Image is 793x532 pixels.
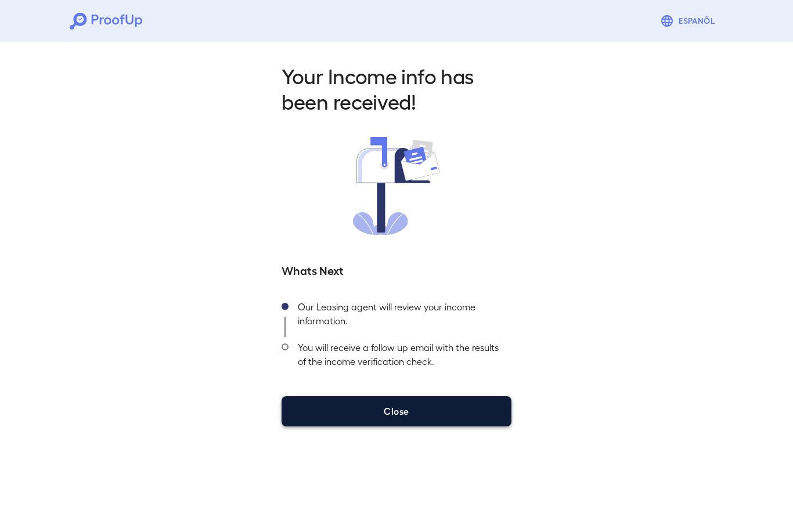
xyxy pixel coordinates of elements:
div: You will receive a follow up email with the results of the income verification check. [289,337,511,378]
h2: Your Income info has been received! [282,63,511,114]
div: Our Leasing agent will review your income information. [289,296,511,337]
button: Close [282,396,511,426]
img: received.svg [353,137,440,235]
button: Espanõl [655,9,723,32]
h5: Whats Next [282,262,511,278]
